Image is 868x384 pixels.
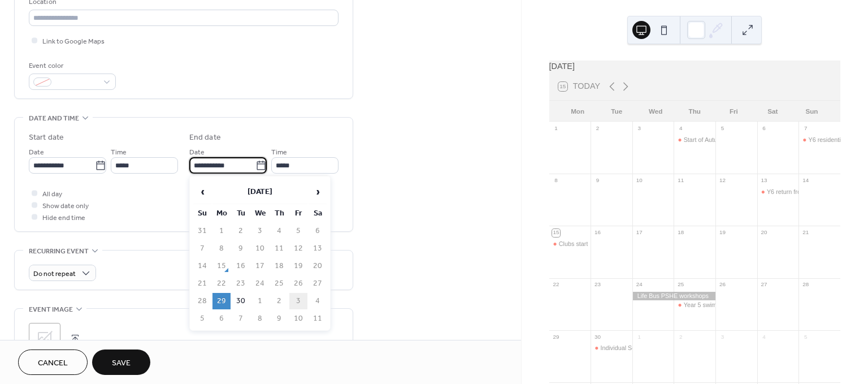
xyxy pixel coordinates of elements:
td: 23 [232,275,250,292]
td: 29 [212,293,231,309]
button: Cancel [18,350,88,375]
td: 12 [289,240,307,257]
th: Sa [309,205,327,222]
div: 18 [677,229,685,237]
span: Date [189,146,205,158]
span: Recurring event [29,245,89,257]
div: 3 [719,333,727,341]
td: 7 [232,310,250,327]
div: 12 [719,177,727,185]
td: 25 [270,275,288,292]
div: 22 [552,281,560,289]
div: Mon [558,101,597,122]
span: Time [111,146,127,158]
div: Clubs start [549,240,591,248]
th: [DATE] [212,180,307,204]
td: 28 [193,293,211,309]
div: Fri [714,101,753,122]
span: All day [42,188,62,200]
div: Clubs start [559,240,588,248]
div: 26 [719,281,727,289]
td: 22 [212,275,231,292]
td: 6 [212,310,231,327]
div: 30 [594,333,602,341]
td: 18 [270,258,288,274]
div: 3 [635,125,643,133]
span: Link to Google Maps [42,36,105,48]
td: 8 [212,240,231,257]
div: 28 [802,281,810,289]
td: 11 [270,240,288,257]
th: We [251,205,269,222]
td: 11 [309,310,327,327]
div: 20 [760,229,768,237]
th: Mo [212,205,231,222]
div: 2 [594,125,602,133]
td: 6 [309,223,327,239]
div: 1 [552,125,560,133]
div: Event color [29,60,114,72]
td: 31 [193,223,211,239]
div: Individual School photos [600,344,666,352]
td: 1 [251,293,269,309]
div: Year 5 swimming lessons start [674,301,715,309]
td: 27 [309,275,327,292]
div: 24 [635,281,643,289]
div: 13 [760,177,768,185]
td: 8 [251,310,269,327]
td: 3 [289,293,307,309]
td: 9 [232,240,250,257]
div: 16 [594,229,602,237]
td: 24 [251,275,269,292]
div: [DATE] [549,61,840,73]
span: Do not repeat [33,267,76,281]
td: 19 [289,258,307,274]
span: Save [112,357,131,369]
td: 4 [309,293,327,309]
div: Tue [597,101,636,122]
div: 5 [802,333,810,341]
div: 2 [677,333,685,341]
div: 19 [719,229,727,237]
div: Start of Autumn Term [674,136,715,144]
div: Year 5 swimming lessons start [684,301,766,309]
div: Wed [636,101,675,122]
th: Fr [289,205,307,222]
td: 17 [251,258,269,274]
div: 23 [594,281,602,289]
td: 26 [289,275,307,292]
td: 7 [193,240,211,257]
div: 5 [719,125,727,133]
div: 25 [677,281,685,289]
span: Cancel [38,357,68,369]
div: Thu [675,101,714,122]
div: Life Bus PSHE workshops [632,292,715,300]
th: Tu [232,205,250,222]
div: Start of Autumn Term [684,136,741,144]
td: 1 [212,223,231,239]
td: 10 [289,310,307,327]
td: 13 [309,240,327,257]
div: End date [189,132,221,144]
th: Th [270,205,288,222]
td: 4 [270,223,288,239]
div: Sun [792,101,831,122]
td: 2 [270,293,288,309]
span: ‹ [194,180,211,203]
div: Y6 residential to Rhos Y Gwaliau [798,136,840,144]
div: 17 [635,229,643,237]
div: 29 [552,333,560,341]
div: 21 [802,229,810,237]
div: Start date [29,132,64,144]
div: Sat [753,101,792,122]
span: Date [29,146,44,158]
td: 5 [193,310,211,327]
th: Su [193,205,211,222]
td: 21 [193,275,211,292]
span: › [309,180,326,203]
td: 2 [232,223,250,239]
td: 14 [193,258,211,274]
button: Save [92,350,150,375]
td: 30 [232,293,250,309]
